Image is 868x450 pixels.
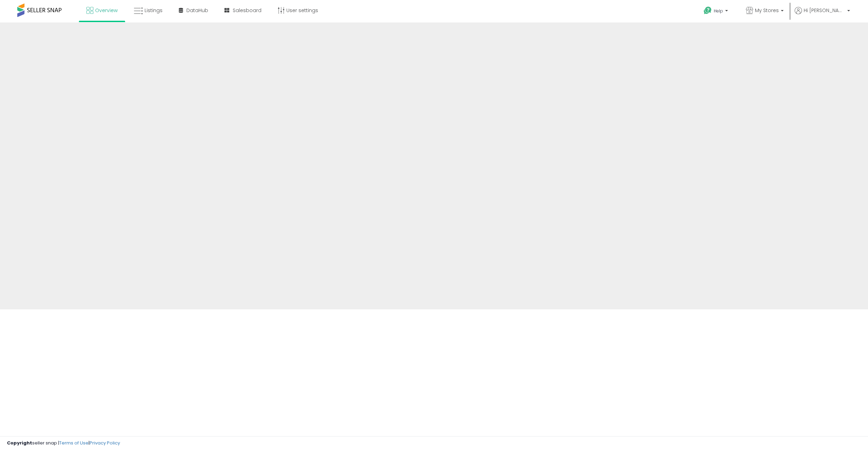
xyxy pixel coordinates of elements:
[755,7,779,14] span: My Stores
[186,7,208,14] span: DataHub
[804,7,845,14] span: Hi [PERSON_NAME]
[95,7,118,14] span: Overview
[233,7,261,14] span: Salesboard
[145,7,163,14] span: Listings
[714,8,723,14] span: Help
[698,1,735,22] a: Help
[795,7,850,22] a: Hi [PERSON_NAME]
[703,6,712,15] i: Get Help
